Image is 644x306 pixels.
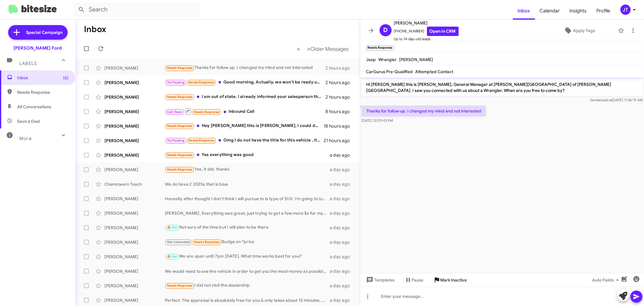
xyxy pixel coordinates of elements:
[104,80,165,86] div: [PERSON_NAME]
[165,93,325,100] div: I am out of state. I already informed your salesperson that your price is more than Im willing to...
[565,2,592,20] span: Insights
[104,181,165,187] div: Chamroeurn Touch
[394,36,459,42] span: Up to 14-day-old leads
[294,43,353,55] nav: Page navigation example
[592,2,615,20] a: Profile
[167,284,193,288] span: Needs Response
[194,110,219,114] span: Needs Response
[324,123,355,129] div: 18 hours ago
[330,152,355,158] div: a day ago
[366,45,394,51] small: Needs Response
[400,275,428,285] button: Pause
[19,136,32,141] span: More
[383,25,388,35] span: D
[104,152,165,158] div: [PERSON_NAME]
[188,80,214,84] span: Needs Response
[324,138,355,144] div: 21 hours ago
[361,79,643,96] p: Hi [PERSON_NAME] this is [PERSON_NAME], General Manager at [PERSON_NAME][GEOGRAPHIC_DATA] of [PER...
[592,275,621,285] span: Auto Fields
[330,181,355,187] div: a day ago
[325,109,355,115] div: 8 hours ago
[104,254,165,260] div: [PERSON_NAME]
[165,210,330,216] div: [PERSON_NAME], Everything was great, just trying to get a few more $s for my Atlas... thanks
[325,94,355,100] div: 2 hours ago
[167,95,193,99] span: Needs Response
[361,106,486,116] p: Thanks for follow up. I changed my mind and not interested
[167,255,177,259] span: 🔥 Hot
[415,69,453,74] span: Attempted Contact
[379,57,397,62] span: Wrangler
[17,104,51,110] span: All Conversations
[165,151,330,158] div: Yes everything was good
[165,196,330,202] div: Honestly after thought I don't think I will pursue to is type of SUV. I'm going to look for somet...
[167,240,190,244] span: Not-Interested
[165,79,325,86] div: Good morning, Actually, we won't be ready until for another two weeks. I will have $2,000 or so f...
[412,275,424,285] span: Pause
[441,275,467,285] span: Mark Inactive
[330,297,355,303] div: a day ago
[17,75,69,81] span: Inbox
[399,57,433,62] span: [PERSON_NAME]
[104,167,165,173] div: [PERSON_NAME]
[167,168,193,171] span: Needs Response
[188,138,214,142] span: Needs Response
[165,282,330,289] div: I did not visit the dealership
[104,239,165,245] div: [PERSON_NAME]
[104,297,165,303] div: [PERSON_NAME]
[165,297,330,303] div: Perfect. The appraisal is absolutely free for you & only takes about 15 minutes. Do you have time...
[19,61,37,66] span: Labels
[165,253,330,260] div: We are open until 7pm [DATE]. What time works best for you?
[104,268,165,274] div: [PERSON_NAME]
[590,98,643,102] span: Sender [DATE] 11:36:19 AM
[330,254,355,260] div: a day ago
[602,98,612,102] span: said at
[543,25,615,36] button: Apply Tags
[167,153,193,157] span: Needs Response
[311,46,349,52] span: Older Messages
[330,225,355,231] div: a day ago
[165,181,330,187] div: We do have 2 2025s that is blue
[165,166,330,173] div: Yes, it did, thanks
[330,283,355,289] div: a day ago
[104,123,165,129] div: [PERSON_NAME]
[104,225,165,231] div: [PERSON_NAME]
[17,89,69,95] span: Needs Response
[366,69,413,74] span: CarGurus Pre-Qualified
[361,118,393,123] span: [DATE] 12:09:43 PM
[167,110,183,114] span: Call Them
[26,29,63,35] span: Special Campaign
[63,75,69,81] span: (6)
[573,25,595,36] span: Apply Tags
[513,2,535,20] span: Inbox
[104,196,165,202] div: [PERSON_NAME]
[535,2,565,20] a: Calendar
[104,94,165,100] div: [PERSON_NAME]
[394,27,459,36] span: [PHONE_NUMBER]
[165,224,330,231] div: Not sure of the time but I will plan to be there
[165,64,325,71] div: Thanks for follow up. I changed my mind and not interested
[8,25,68,40] a: Special Campaign
[394,19,459,27] span: [PERSON_NAME]
[73,2,200,17] input: Search
[167,80,184,84] span: Try Pausing
[330,196,355,202] div: a day ago
[104,283,165,289] div: [PERSON_NAME]
[365,275,395,285] span: Templates
[167,124,193,128] span: Needs Response
[167,226,177,229] span: 🔥 Hot
[165,268,330,274] div: We would need to see the vehicle in order to get you the most money as possible. Can you bring it...
[297,45,300,53] span: «
[427,27,459,36] a: Open in CRM
[615,5,637,15] button: JT
[620,5,631,15] div: JT
[194,240,220,244] span: Needs Response
[366,57,376,62] span: Jeep
[165,137,324,144] div: Omg I do not have the title for this vehicle , it's not paid off
[104,138,165,144] div: [PERSON_NAME]
[587,275,626,285] button: Auto Fields
[14,45,62,51] div: [PERSON_NAME] Ford
[165,122,324,129] div: Hey [PERSON_NAME] this is [PERSON_NAME], I could do a offer for you, if you can get me a 2026 mus...
[360,275,400,285] button: Templates
[165,239,330,246] div: Budge on *price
